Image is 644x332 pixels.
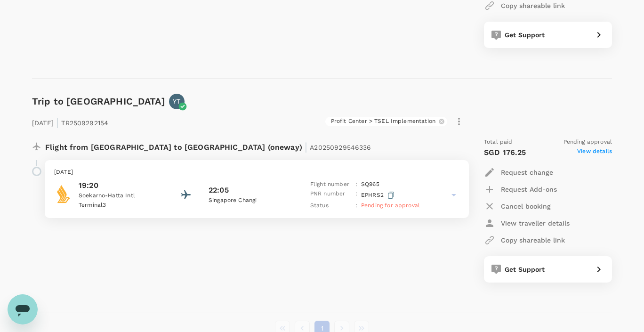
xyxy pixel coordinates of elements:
span: Pending approval [563,138,612,147]
p: Flight number [310,180,352,189]
p: YT [173,97,180,106]
span: View details [577,147,612,158]
div: Profit Center > TSEL Implementation [325,117,447,126]
p: Soekarno-Hatta Intl [79,191,163,201]
button: Copy shareable link [484,232,565,249]
h6: Trip to [GEOGRAPHIC_DATA] [32,94,165,109]
span: Total paid [484,138,513,147]
span: Profit Center > TSEL Implementation [325,117,441,125]
span: | [56,116,59,129]
p: Request change [501,168,553,177]
p: View traveller details [501,219,570,228]
p: PNR number [310,189,352,201]
img: Singapore Airlines [54,185,73,203]
button: Request change [484,164,553,181]
span: | [305,140,307,154]
p: : [355,201,357,211]
p: EPHRS2 [361,189,396,201]
p: Singapore Changi [209,196,293,205]
p: : [355,180,357,189]
span: Get Support [505,266,545,273]
p: 19:20 [79,180,163,191]
p: 22:05 [209,185,229,196]
p: Copy shareable link [501,235,565,245]
p: Flight from [GEOGRAPHIC_DATA] to [GEOGRAPHIC_DATA] (oneway) [45,138,371,154]
p: Terminal 3 [79,201,163,210]
button: View traveller details [484,215,570,232]
p: Copy shareable link [501,1,565,10]
button: Cancel booking [484,198,551,215]
p: [DATE] TR2509292154 [32,113,108,130]
p: Request Add-ons [501,185,557,194]
p: SQ 965 [361,180,379,189]
iframe: Button to launch messaging window [8,294,38,324]
span: Pending for approval [361,202,420,209]
span: Get Support [505,31,545,39]
span: A20250929546336 [310,144,371,151]
p: Status [310,201,352,211]
p: : [355,189,357,201]
button: Request Add-ons [484,181,557,198]
p: [DATE] [54,168,459,177]
p: Cancel booking [501,202,551,211]
p: SGD 176.25 [484,147,526,158]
